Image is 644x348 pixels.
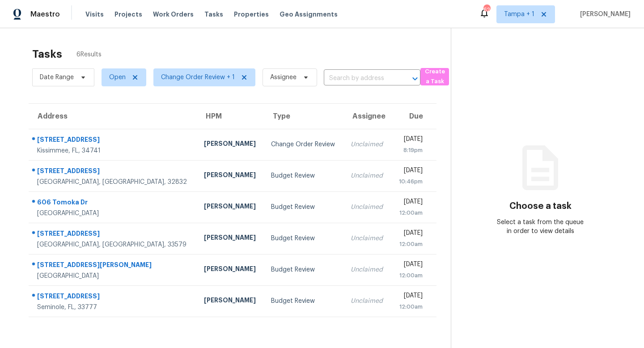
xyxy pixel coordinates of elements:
[496,218,585,236] div: Select a task from the queue in order to view details
[204,264,257,276] div: [PERSON_NAME]
[264,104,343,129] th: Type
[398,291,423,302] div: [DATE]
[37,240,190,249] div: [GEOGRAPHIC_DATA], [GEOGRAPHIC_DATA], 33579
[398,302,423,311] div: 12:00am
[37,292,190,303] div: [STREET_ADDRESS]
[37,209,190,218] div: [GEOGRAPHIC_DATA]
[576,10,631,19] span: [PERSON_NAME]
[398,177,423,186] div: 10:46pm
[271,140,336,149] div: Change Order Review
[271,265,336,274] div: Budget Review
[425,67,445,87] span: Create a Task
[204,170,257,182] div: [PERSON_NAME]
[37,146,190,155] div: Kissimmee, FL, 34741
[37,198,190,209] div: 606 Tomoka Dr
[204,202,257,213] div: [PERSON_NAME]
[204,11,223,17] span: Tasks
[271,203,336,212] div: Budget Review
[398,146,423,155] div: 8:19pm
[324,72,395,85] input: Search by address
[109,73,126,82] span: Open
[398,260,423,271] div: [DATE]
[398,135,423,146] div: [DATE]
[509,202,572,211] h3: Choose a task
[504,10,534,19] span: Tampa + 1
[32,50,62,59] h2: Tasks
[37,272,190,280] div: [GEOGRAPHIC_DATA]
[37,178,190,187] div: [GEOGRAPHIC_DATA], [GEOGRAPHIC_DATA], 32832
[420,68,449,85] button: Create a Task
[161,73,235,82] span: Change Order Review + 1
[351,265,384,274] div: Unclaimed
[483,5,490,14] div: 62
[204,139,257,150] div: [PERSON_NAME]
[197,104,264,129] th: HPM
[398,197,423,208] div: [DATE]
[76,50,102,59] span: 6 Results
[271,171,336,180] div: Budget Review
[271,297,336,306] div: Budget Review
[409,72,421,85] button: Open
[280,10,338,19] span: Geo Assignments
[398,229,423,240] div: [DATE]
[398,166,423,177] div: [DATE]
[351,297,384,306] div: Unclaimed
[234,10,269,19] span: Properties
[351,234,384,243] div: Unclaimed
[37,135,190,146] div: [STREET_ADDRESS]
[40,73,74,82] span: Date Range
[30,10,60,19] span: Maestro
[204,233,257,244] div: [PERSON_NAME]
[29,104,197,129] th: Address
[37,166,190,178] div: [STREET_ADDRESS]
[204,296,257,307] div: [PERSON_NAME]
[343,104,391,129] th: Assignee
[398,271,423,280] div: 12:00am
[398,208,423,217] div: 12:00am
[37,303,190,312] div: Seminole, FL, 33777
[391,104,436,129] th: Due
[114,10,142,19] span: Projects
[270,73,297,82] span: Assignee
[85,10,104,19] span: Visits
[37,229,190,240] div: [STREET_ADDRESS]
[351,171,384,180] div: Unclaimed
[153,10,194,19] span: Work Orders
[37,260,190,272] div: [STREET_ADDRESS][PERSON_NAME]
[398,240,423,249] div: 12:00am
[351,140,384,149] div: Unclaimed
[271,234,336,243] div: Budget Review
[351,203,384,212] div: Unclaimed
